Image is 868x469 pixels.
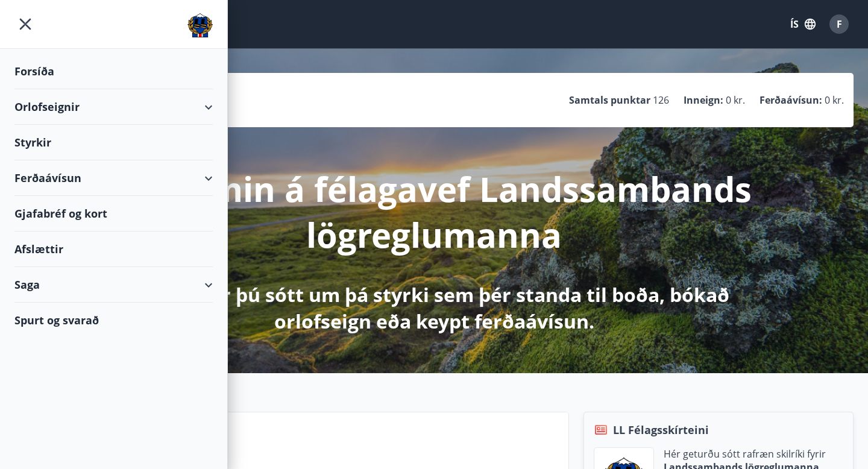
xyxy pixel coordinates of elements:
div: Ferðaávísun [14,160,213,196]
p: Inneign : [684,93,723,107]
div: Gjafabréf og kort [14,196,213,231]
div: Orlofseignir [14,89,213,125]
p: Ferðaávísun : [759,93,822,107]
div: Forsíða [14,54,213,89]
span: F [837,17,842,31]
img: union_logo [187,13,213,37]
div: Saga [14,267,213,303]
div: Afslættir [14,231,213,267]
span: LL Félagsskírteini [613,422,709,438]
div: Styrkir [14,125,213,160]
p: Samtals punktar [569,93,650,107]
div: Spurt og svarað [14,303,213,338]
button: F [825,10,854,39]
p: Næstu helgi [103,442,559,463]
button: menu [14,13,36,35]
p: Hér geturðu sótt rafræn skilríki fyrir [664,447,826,461]
span: 0 kr. [825,93,844,107]
p: Velkomin á félagavef Landssambands lögreglumanna [116,166,752,257]
p: Hér getur þú sótt um þá styrki sem þér standa til boða, bókað orlofseign eða keypt ferðaávísun. [116,282,752,335]
span: 0 kr. [726,93,745,107]
span: 126 [653,93,669,107]
button: ÍS [784,13,822,35]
